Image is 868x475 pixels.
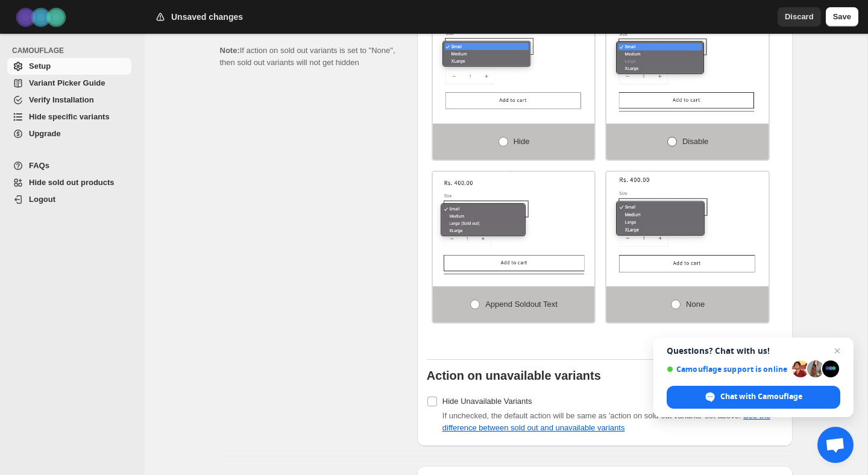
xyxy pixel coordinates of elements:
span: CAMOUFLAGE [12,46,136,55]
span: FAQs [29,161,49,170]
span: If unchecked, the default action will be same as 'action on sold out variants' set above. [442,411,770,432]
span: Discard [785,11,814,23]
span: Camouflage support is online [667,365,788,374]
span: Hide Unavailable Variants [442,397,532,406]
span: Questions? Chat with us! [667,346,840,356]
span: Hide sold out products [29,178,115,187]
span: Upgrade [29,129,61,138]
a: Upgrade [7,125,131,142]
span: Hide [514,137,530,146]
a: Variant Picker Guide [7,75,131,92]
button: Save [826,7,858,27]
span: Close chat [830,344,844,358]
span: Variant Picker Guide [29,78,105,87]
div: Open chat [817,427,854,463]
a: Logout [7,191,131,208]
a: FAQs [7,157,131,174]
span: Hide specific variants [29,112,110,121]
span: Disable [682,137,708,146]
img: Disable [606,9,769,112]
a: Hide sold out products [7,174,131,191]
b: Action on unavailable variants [427,369,601,382]
img: Hide [433,9,595,112]
span: Save [833,11,851,23]
a: Hide specific variants [7,109,131,125]
span: Setup [29,61,51,71]
a: Verify Installation [7,92,131,109]
button: Discard [778,7,821,27]
img: None [606,172,769,274]
div: Chat with Camouflage [667,386,840,409]
a: Setup [7,58,131,75]
span: Verify Installation [29,95,94,104]
b: Note: [220,46,240,55]
span: Logout [29,195,55,204]
span: None [686,300,705,309]
span: Chat with Camouflage [720,391,802,402]
h2: Unsaved changes [171,11,243,23]
span: Append soldout text [485,300,558,309]
img: Append soldout text [433,172,595,274]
